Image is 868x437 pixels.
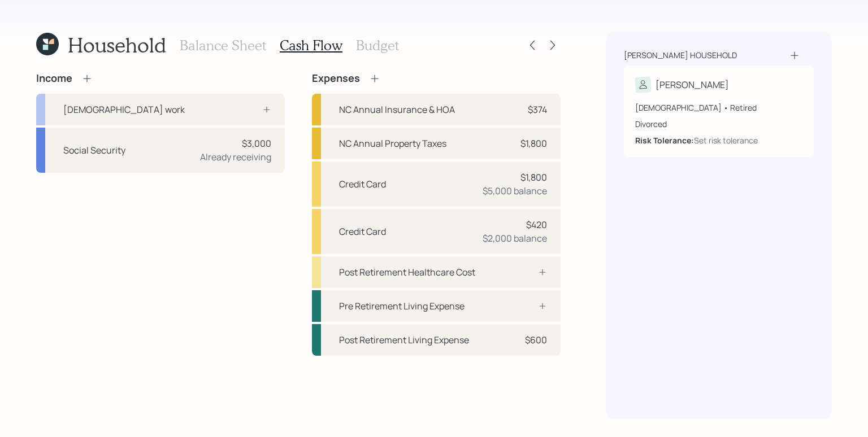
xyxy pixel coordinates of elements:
h3: Balance Sheet [180,37,266,54]
div: NC Annual Property Taxes [339,137,446,150]
div: $1,800 [520,171,547,184]
div: $374 [528,103,547,116]
div: $1,800 [520,137,547,150]
div: Set risk tolerance [694,134,758,146]
div: $600 [525,333,547,347]
div: Already receiving [200,150,271,164]
h3: Budget [356,37,399,54]
div: NC Annual Insurance & HOA [339,103,455,116]
div: Credit Card [339,177,386,191]
div: Social Security [63,143,125,157]
div: [DEMOGRAPHIC_DATA] • Retired [635,102,802,113]
div: Divorced [635,118,802,130]
h4: Income [36,72,72,85]
div: [PERSON_NAME] [656,78,729,91]
div: [PERSON_NAME] household [624,50,737,61]
div: Post Retirement Living Expense [339,333,469,347]
div: Pre Retirement Living Expense [339,299,465,313]
h1: Household [68,33,166,57]
b: Risk Tolerance: [635,135,694,146]
div: $3,000 [242,137,271,150]
h3: Cash Flow [280,37,342,54]
div: $2,000 balance [483,231,547,245]
div: $5,000 balance [483,184,547,198]
div: Credit Card [339,225,386,238]
div: [DEMOGRAPHIC_DATA] work [63,103,185,116]
div: $420 [526,218,547,231]
div: Post Retirement Healthcare Cost [339,265,475,279]
h4: Expenses [312,72,360,85]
